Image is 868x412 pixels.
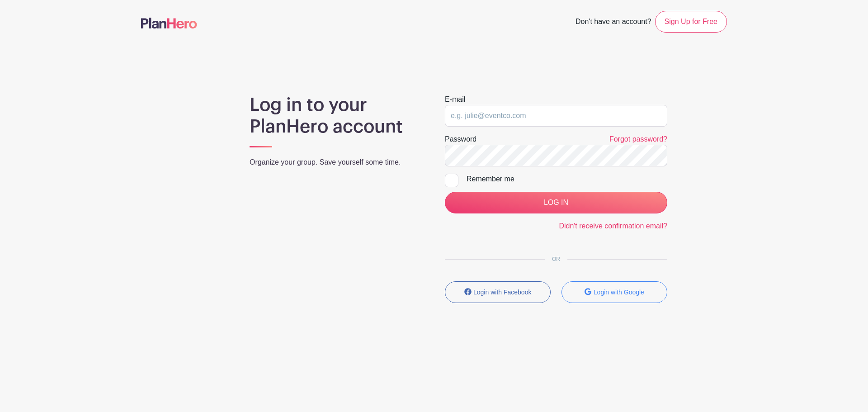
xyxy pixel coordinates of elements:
label: E-mail [445,94,465,105]
img: logo-507f7623f17ff9eddc593b1ce0a138ce2505c220e1c5a4e2b4648c50719b7d32.svg [141,18,197,28]
div: Remember me [467,174,667,185]
a: Didn't receive confirmation email? [559,222,667,230]
button: Login with Google [561,281,667,303]
span: Don't have an account? [576,13,651,33]
small: Login with Facebook [473,289,531,296]
h1: Log in to your PlanHero account [250,94,423,137]
span: OR [545,256,567,262]
a: Sign Up for Free [655,11,727,33]
label: Password [445,134,476,145]
input: e.g. julie@eventco.com [445,105,667,127]
input: LOG IN [445,192,667,213]
button: Login with Facebook [445,281,551,303]
p: Organize your group. Save yourself some time. [250,157,423,168]
small: Login with Google [594,289,644,296]
a: Forgot password? [609,135,667,143]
